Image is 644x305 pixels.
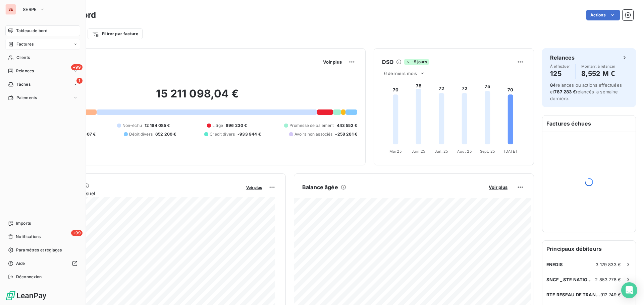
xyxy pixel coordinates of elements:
span: À effectuer [550,64,570,68]
span: 787 283 € [554,89,576,94]
button: Actions [586,10,620,20]
span: RTE RESEAU DE TRANSPORT ELECTRICITE [546,292,600,297]
span: 12 164 085 € [145,123,170,129]
div: Open Intercom Messenger [621,282,637,298]
span: Relances [16,68,34,74]
span: Clients [16,55,30,61]
span: ENEDIS [546,262,563,267]
tspan: [DATE] [504,149,517,154]
span: 912 749 € [600,292,621,297]
span: Débit divers [129,131,153,137]
img: Logo LeanPay [5,290,47,301]
span: 84 [550,82,556,88]
span: Déconnexion [16,274,42,280]
tspan: Mai 25 [389,149,402,154]
span: SERPE [23,7,37,12]
h6: DSO [382,58,393,66]
button: Voir plus [321,59,344,65]
span: 652 200 € [155,131,176,137]
button: Voir plus [487,184,509,190]
h4: 125 [550,68,570,79]
span: Litige [212,123,223,129]
span: Notifications [16,234,41,240]
span: Voir plus [489,184,507,190]
tspan: Juin 25 [412,149,425,154]
span: 1 [76,78,83,84]
tspan: Août 25 [457,149,472,154]
span: Voir plus [246,185,262,190]
span: Voir plus [323,59,342,65]
h6: Principaux débiteurs [542,241,636,257]
span: 896 230 € [226,123,247,129]
a: Aide [5,258,80,269]
tspan: Sept. 25 [480,149,495,154]
span: +99 [71,230,83,236]
span: 443 552 € [337,123,357,129]
span: Chiffre d'affaires mensuel [38,190,241,197]
span: relances ou actions effectuées et relancés la semaine dernière. [550,82,622,101]
span: 6 derniers mois [384,71,417,76]
span: Promesse de paiement [289,123,334,129]
span: Crédit divers [210,131,235,137]
h6: Balance âgée [302,183,338,191]
span: Aide [16,260,25,266]
span: Tableau de bord [16,28,47,34]
span: 3 179 833 € [596,262,621,267]
h2: 15 211 098,04 € [38,87,357,107]
div: SE [5,4,16,15]
h6: Relances [550,54,575,62]
span: +99 [71,64,83,70]
span: Non-échu [122,123,142,129]
span: Paiements [16,95,37,101]
span: -258 261 € [335,131,357,137]
button: Filtrer par facture [88,28,143,39]
h6: Factures échues [542,116,636,132]
span: 2 853 778 € [595,277,621,282]
span: Imports [16,220,31,226]
button: Voir plus [244,184,264,190]
span: -5 jours [404,59,429,65]
span: Factures [16,41,34,47]
span: -933 944 € [237,131,261,137]
tspan: Juil. 25 [435,149,448,154]
h4: 8,552 M € [581,68,615,79]
span: Avoirs non associés [294,131,333,137]
span: Paramètres et réglages [16,247,62,253]
span: SNCF _ STE NATIONALE [546,277,595,282]
span: Tâches [16,81,31,87]
span: Montant à relancer [581,64,615,68]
